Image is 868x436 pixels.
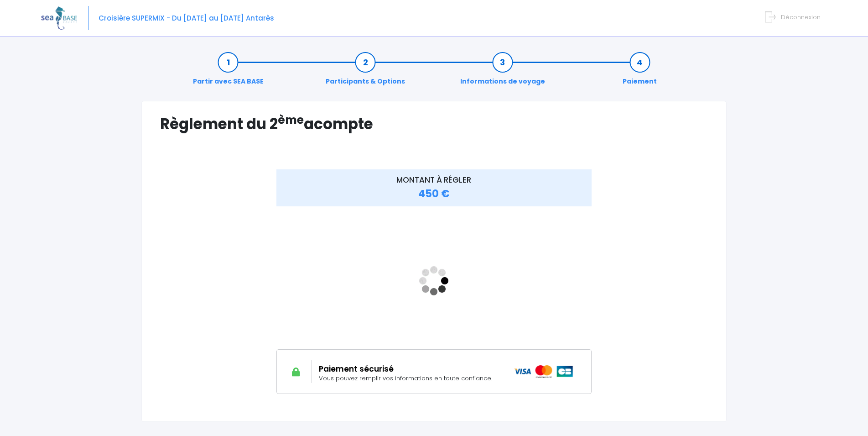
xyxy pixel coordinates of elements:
span: Croisière SUPERMIX - Du [DATE] au [DATE] Antarès [99,13,274,23]
a: Partir avec SEA BASE [188,58,268,86]
a: Informations de voyage [456,58,550,86]
sup: ème [278,112,304,128]
h2: Paiement sécurisé [319,364,500,373]
img: icons_paiement_securise@2x.png [514,365,574,378]
h1: Règlement du 2 acompte [160,115,708,133]
span: Vous pouvez remplir vos informations en toute confiance. [319,374,492,383]
span: 450 € [418,187,450,201]
iframe: <!-- //required --> [276,212,592,349]
span: Déconnexion [781,13,821,21]
a: Paiement [618,58,661,86]
a: Participants & Options [321,58,410,86]
span: MONTANT À RÉGLER [396,174,471,185]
